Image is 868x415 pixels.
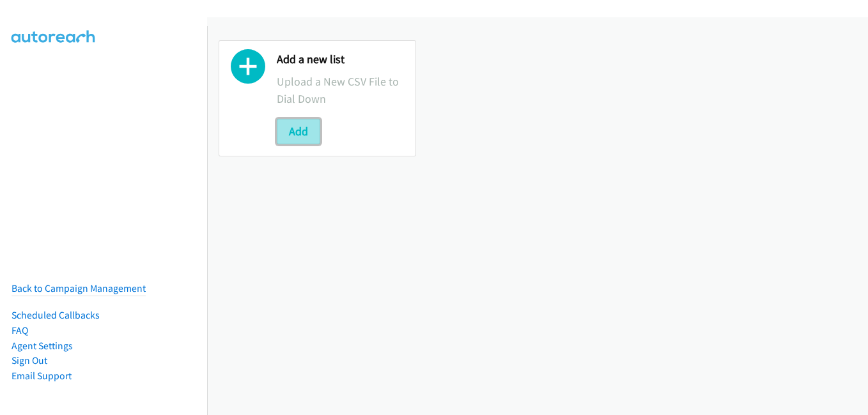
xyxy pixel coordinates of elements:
a: Scheduled Callbacks [12,309,100,321]
a: FAQ [12,324,28,336]
button: Add [277,119,320,144]
h2: Add a new list [277,52,404,67]
a: Email Support [12,370,72,382]
a: Agent Settings [12,340,73,352]
p: Upload a New CSV File to Dial Down [277,73,404,107]
a: Sign Out [12,354,47,366]
a: Back to Campaign Management [12,282,146,294]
